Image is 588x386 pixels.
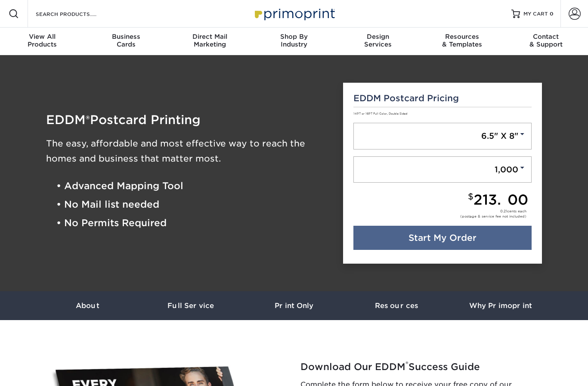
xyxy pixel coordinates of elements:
[56,195,330,214] li: • No Mail list needed
[35,9,119,19] input: SEARCH PRODUCTS.....
[251,4,337,23] img: Primoprint
[504,33,588,48] div: & Support
[139,302,242,310] h3: Full Service
[500,209,507,213] span: 0.21
[242,291,346,320] a: Print Only
[353,112,407,115] small: 14PT or 16PT Full Color, Double Sided
[346,302,449,310] h3: Resources
[449,291,552,320] a: Why Primoprint
[168,33,252,40] span: Direct Mail
[420,33,504,40] span: Resources
[353,156,532,183] a: 1,000
[56,214,330,233] li: • No Permits Required
[84,28,168,55] a: BusinessCards
[449,302,552,310] h3: Why Primoprint
[84,33,168,48] div: Cards
[420,33,504,48] div: & Templates
[353,226,532,250] a: Start My Order
[523,10,548,18] span: MY CART
[86,113,90,126] span: ®
[336,28,420,55] a: DesignServices
[405,360,409,368] sup: ®
[468,192,473,202] small: $
[504,33,588,40] span: Contact
[168,28,252,55] a: Direct MailMarketing
[46,136,330,166] h3: The easy, affordable and most effective way to reach the homes and business that matter most.
[252,28,336,55] a: Shop ByIndustry
[46,114,330,126] h1: EDDM Postcard Printing
[168,33,252,48] div: Marketing
[336,33,420,48] div: Services
[84,33,168,40] span: Business
[550,11,554,17] span: 0
[36,291,139,320] a: About
[36,302,139,310] h3: About
[420,28,504,55] a: Resources& Templates
[139,291,242,320] a: Full Service
[460,209,526,219] div: cents each (postage & service fee not included)
[56,177,330,195] li: • Advanced Mapping Tool
[300,361,546,373] h2: Download Our EDDM Success Guide
[473,191,528,208] span: 213.00
[353,123,532,149] a: 6.5" X 8"
[242,302,346,310] h3: Print Only
[336,33,420,40] span: Design
[504,28,588,55] a: Contact& Support
[252,33,336,40] span: Shop By
[252,33,336,48] div: Industry
[346,291,449,320] a: Resources
[353,93,532,103] h5: EDDM Postcard Pricing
